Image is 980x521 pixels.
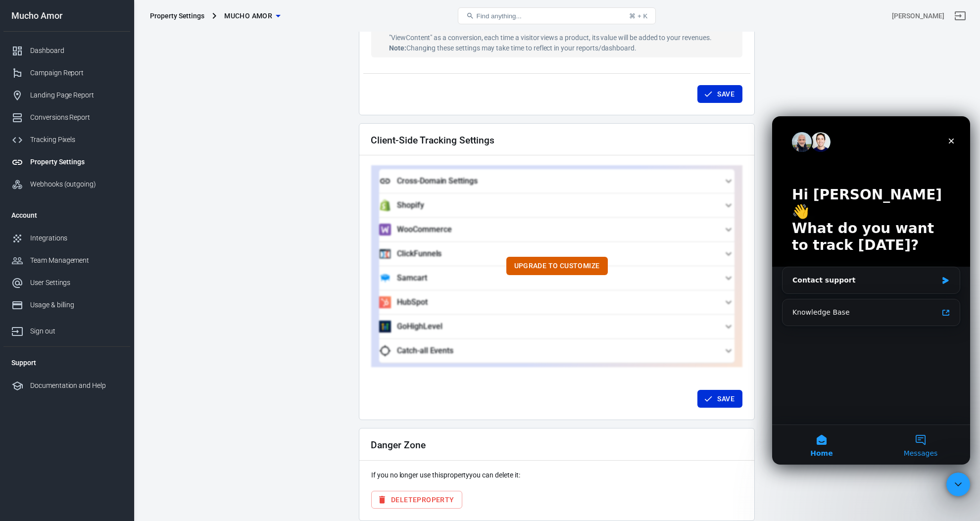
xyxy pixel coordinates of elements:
[3,316,130,342] a: Sign out
[948,4,972,28] a: Sign out
[697,85,742,103] button: Save
[371,440,425,450] h2: Danger Zone
[30,233,122,243] div: Integrations
[371,470,742,480] p: If you no longer use this property you can delete it:
[30,278,122,288] div: User Settings
[3,62,130,84] a: Campaign Report
[389,22,738,53] div: Setting an event as a conversion will count all associated values as revenue. For example, if you...
[3,173,130,195] a: Webhooks (outgoing)
[3,11,130,20] div: Mucho Amor
[30,112,122,123] div: Conversions Report
[3,294,130,316] a: Usage & billing
[3,203,130,227] li: Account
[629,12,647,20] div: ⌘ + K
[224,10,272,22] span: Mucho Amor
[3,272,130,294] a: User Settings
[30,380,122,391] div: Documentation and Help
[3,40,130,62] a: Dashboard
[3,351,130,375] li: Support
[476,12,521,20] span: Find anything...
[30,255,122,266] div: Team Management
[946,473,970,496] iframe: Intercom live chat
[3,151,130,173] a: Property Settings
[389,44,406,52] strong: Note:
[772,116,970,465] iframe: Intercom live chat
[30,157,122,167] div: Property Settings
[3,106,130,129] a: Conversions Report
[371,135,494,145] h2: Client-Side Tracking Settings
[150,11,204,21] div: Property Settings
[30,179,122,189] div: Webhooks (outgoing)
[371,491,462,509] button: DeleteProperty
[506,257,608,275] button: Upgrade to customize
[3,84,130,106] a: Landing Page Report
[30,68,122,78] div: Campaign Report
[3,129,130,151] a: Tracking Pixels
[30,90,122,100] div: Landing Page Report
[220,7,284,25] button: Mucho Amor
[892,11,944,21] div: Account id: yzmGGMyF
[3,249,130,272] a: Team Management
[458,7,656,24] button: Find anything...⌘ + K
[30,46,122,56] div: Dashboard
[30,326,122,336] div: Sign out
[697,390,742,408] button: Save
[3,227,130,249] a: Integrations
[30,135,122,145] div: Tracking Pixels
[30,300,122,310] div: Usage & billing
